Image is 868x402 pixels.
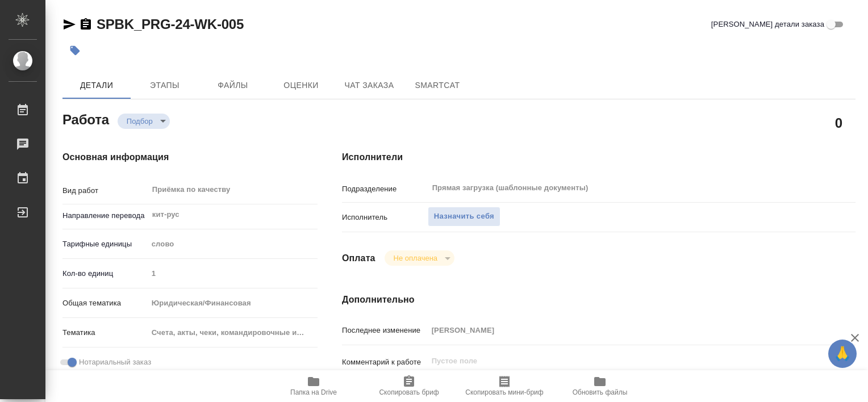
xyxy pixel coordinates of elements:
span: Чат заказа [342,78,397,93]
span: Назначить себя [434,210,494,223]
span: Детали [69,78,124,93]
p: Общая тематика [62,298,148,309]
input: Пустое поле [428,322,813,338]
span: SmartCat [410,78,465,93]
span: Скопировать бриф [379,388,439,396]
span: Обновить файлы [573,388,628,396]
div: слово [148,235,318,254]
p: Тарифные единицы [62,238,148,250]
button: Назначить себя [428,207,500,227]
span: Файлы [206,78,260,93]
h2: 0 [835,113,842,132]
button: Скопировать мини-бриф [457,370,552,402]
span: [PERSON_NAME] детали заказа [711,19,824,30]
div: Юридическая/Финансовая [148,294,318,313]
div: Подбор [385,250,454,266]
p: Направление перевода [62,210,148,221]
p: Кол-во единиц [62,268,148,279]
span: Этапы [137,78,192,93]
h4: Основная информация [62,150,297,164]
div: Подбор [118,114,170,129]
p: Подразделение [342,183,428,195]
button: 🙏 [828,340,857,368]
button: Не оплачена [390,253,441,263]
button: Добавить тэг [62,38,87,63]
h4: Оплата [342,252,375,265]
span: Нотариальный заказ [79,357,151,368]
button: Папка на Drive [266,370,361,402]
p: Последнее изменение [342,325,428,336]
p: Комментарий к работе [342,357,428,368]
p: Вид работ [62,185,148,196]
button: Скопировать ссылку для ЯМессенджера [62,18,76,31]
a: SPBK_PRG-24-WK-005 [97,16,244,32]
span: 🙏 [833,342,852,366]
button: Скопировать ссылку [79,18,93,31]
input: Пустое поле [148,265,318,282]
p: Тематика [62,327,148,338]
button: Обновить файлы [552,370,648,402]
button: Скопировать бриф [361,370,457,402]
div: Счета, акты, чеки, командировочные и таможенные документы [148,323,318,342]
span: Скопировать мини-бриф [465,388,543,396]
h4: Дополнительно [342,293,856,307]
span: Оценки [274,78,328,93]
button: Подбор [123,116,156,126]
span: Папка на Drive [290,388,337,396]
h2: Работа [62,108,109,129]
h4: Исполнители [342,150,856,164]
p: Исполнитель [342,212,428,223]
